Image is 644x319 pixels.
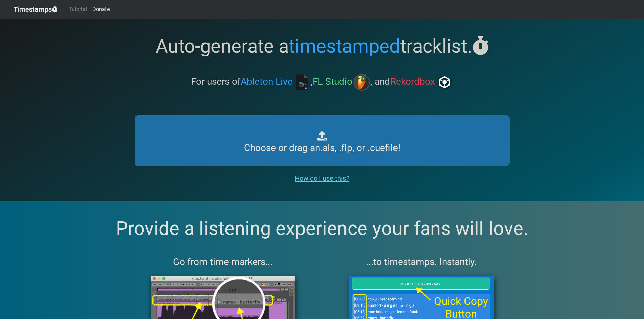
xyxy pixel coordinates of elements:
[436,74,453,91] img: rb.png
[135,256,311,268] h3: Go from time markers...
[390,76,435,87] span: Rekordbox
[313,76,352,87] span: FL Studio
[353,74,370,91] img: fl.png
[90,3,112,16] a: Donate
[14,3,58,16] a: Timestamps
[333,256,510,268] h3: ...to timestamps. Instantly.
[66,3,90,16] a: Tutorial
[135,74,510,91] h3: For users of , , and
[16,217,628,240] h2: Provide a listening experience your fans will love.
[241,76,293,87] span: Ableton Live
[295,174,349,182] u: How do I use this?
[294,74,311,91] img: ableton.png
[135,35,510,58] h1: Auto-generate a tracklist.
[289,35,400,57] span: timestamped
